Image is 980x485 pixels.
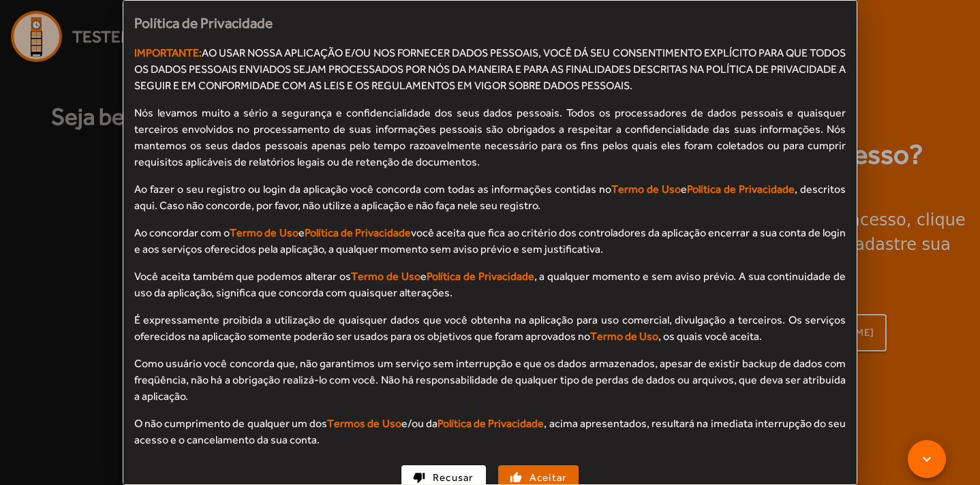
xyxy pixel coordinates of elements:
span: IMPORTANTE: [134,46,202,59]
p: Como usuário você concorda que, não garantimos um serviço sem interrupção e que os dados armazena... [134,356,846,405]
p: Você aceita também que podemos alterar os e , a qualquer momento e sem aviso prévio. A sua contin... [134,268,846,301]
span: Termo de Uso [590,330,658,343]
span: Política de Privacidade [305,226,411,239]
p: Ao fazer o seu registro ou login da aplicação você concorda com todas as informações contidas no ... [134,181,846,214]
p: Ao concordar com o e você aceita que fica ao critério dos controladores da aplicação encerrar a s... [134,225,846,257]
p: AO USAR NOSSA APLICAÇÃO E/OU NOS FORNECER DADOS PESSOAIS, VOCÊ DÁ SEU CONSENTIMENTO EXPLÍCITO PAR... [134,45,846,94]
p: Nós levamos muito a sério a segurança e confidencialidade dos seus dados pessoais. Todos os proce... [134,105,846,170]
span: Termo de Uso [611,183,681,195]
p: O não cumprimento de qualquer um dos e/ou da , acima apresentados, resultará na imediata interrup... [134,416,846,448]
span: Política de Privacidade [687,183,795,195]
span: Termo de Uso [230,226,298,239]
span: Termo de Uso [351,270,420,283]
strong: Política de Privacidade [134,15,273,31]
span: Termos de Uso [327,417,401,430]
span: Política de Privacidade [427,270,534,283]
span: Política de Privacidade [438,417,544,430]
p: É expressamente proibida a utilização de quaisquer dados que você obtenha na aplicação para uso c... [134,312,846,345]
